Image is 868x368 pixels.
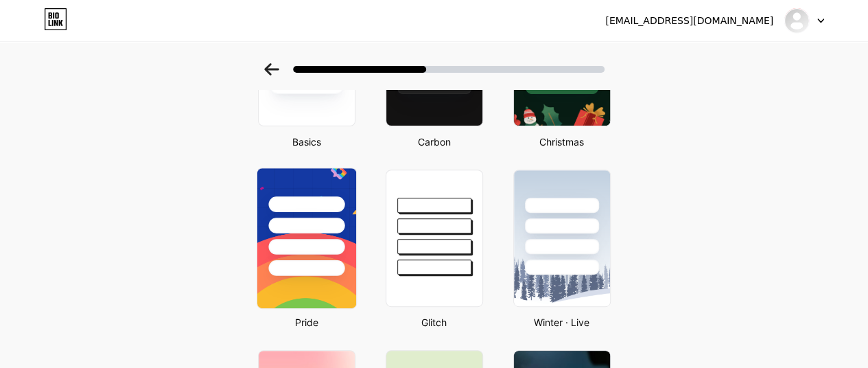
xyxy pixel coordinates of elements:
div: Winter · Live [509,315,615,330]
div: Glitch [382,315,487,330]
img: Đỗ Thành Trọng [784,8,810,34]
div: Carbon [382,135,487,149]
div: Basics [254,135,360,149]
div: Pride [254,315,360,330]
img: pride-mobile.png [257,168,355,308]
div: [EMAIL_ADDRESS][DOMAIN_NAME] [605,14,773,28]
div: Christmas [509,135,615,149]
